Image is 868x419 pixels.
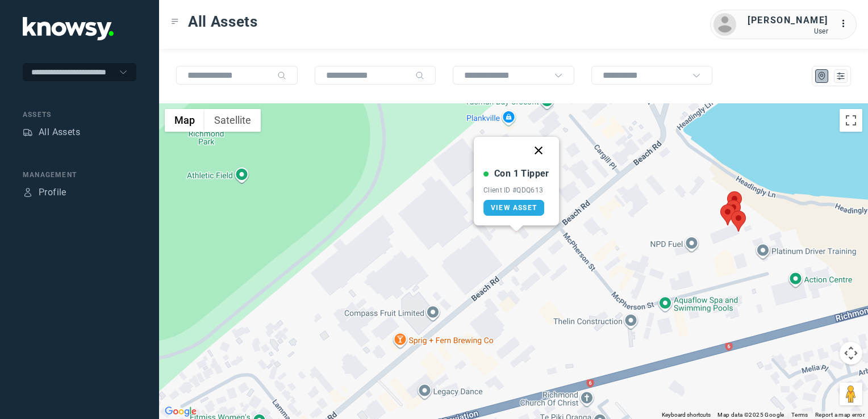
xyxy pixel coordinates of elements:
button: Drag Pegman onto the map to open Street View [840,383,862,405]
div: Profile [39,186,66,199]
div: User [748,27,828,35]
div: Map [817,71,827,81]
div: : [840,17,853,32]
a: Open this area in Google Maps (opens a new window) [162,404,199,419]
button: Toggle fullscreen view [840,109,862,132]
button: Map camera controls [840,342,862,364]
img: Application Logo [23,17,114,40]
div: Toggle Menu [171,18,179,26]
div: [PERSON_NAME] [748,14,828,27]
div: Client ID #QDQ613 [483,186,549,194]
a: ProfileProfile [23,186,66,199]
button: Show satellite imagery [205,109,261,132]
div: All Assets [39,125,80,139]
div: Assets [23,110,136,120]
div: Management [23,170,136,180]
div: : [840,17,853,31]
button: Keyboard shortcuts [662,411,711,419]
span: Map data ©2025 Google [717,412,784,418]
img: avatar.png [713,13,736,36]
div: Assets [23,127,33,137]
a: Report a map error [815,412,865,418]
div: List [836,71,846,81]
span: View Asset [491,204,537,212]
tspan: ... [840,19,852,28]
a: View Asset [483,200,544,216]
button: Close [525,137,552,164]
a: Terms [791,412,808,418]
button: Show street map [165,109,205,132]
div: Search [277,71,286,80]
span: All Assets [188,11,258,32]
img: Google [162,404,199,419]
a: AssetsAll Assets [23,125,80,139]
div: Search [415,71,424,80]
div: Profile [23,187,33,198]
div: Con 1 Tipper [494,167,549,181]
